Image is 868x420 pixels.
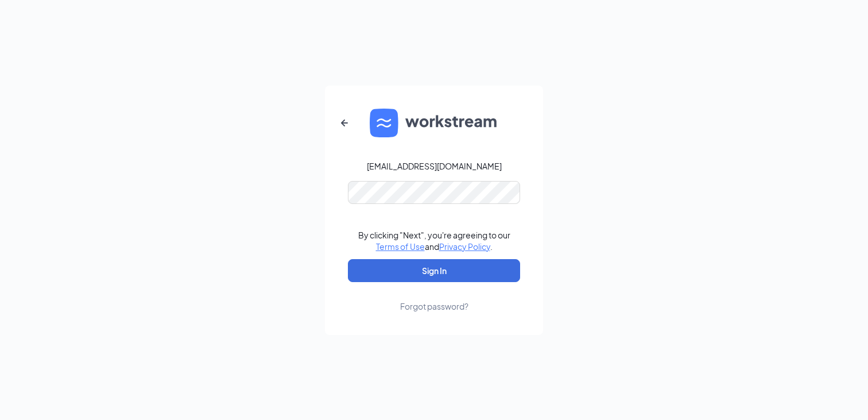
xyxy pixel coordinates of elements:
[400,300,468,312] div: Forgot password?
[348,259,520,282] button: Sign In
[338,116,351,130] svg: ArrowLeftNew
[439,241,490,252] a: Privacy Policy
[400,282,468,312] a: Forgot password?
[331,109,358,137] button: ArrowLeftNew
[367,160,502,172] div: [EMAIL_ADDRESS][DOMAIN_NAME]
[370,109,498,137] img: WS logo and Workstream text
[358,229,510,252] div: By clicking "Next", you're agreeing to our and .
[376,241,425,252] a: Terms of Use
